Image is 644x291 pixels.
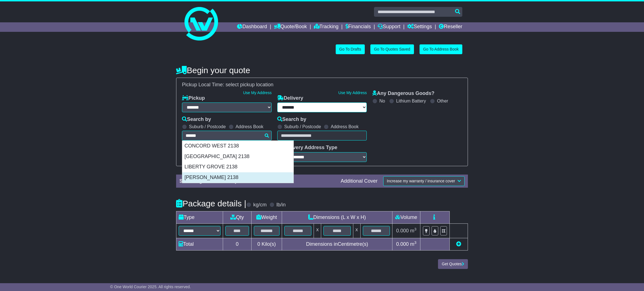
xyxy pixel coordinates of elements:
a: Reseller [439,22,462,32]
a: Tracking [314,22,338,32]
span: select pickup location [226,82,273,87]
label: Suburb / Postcode [189,124,226,129]
div: [GEOGRAPHIC_DATA] 2138 [182,151,293,162]
label: Any Dangerous Goods? [372,90,434,97]
button: Increase my warranty / insurance cover [383,176,465,186]
div: LIBERTY GROVE 2138 [182,162,293,172]
a: Use My Address [243,90,272,95]
span: 0.000 [396,228,409,233]
a: Go To Address Book [420,44,462,54]
a: Quote/Book [274,22,307,32]
h4: Package details | [176,199,246,208]
div: $ FreightSafe warranty included [177,178,338,184]
td: Dimensions (L x W x H) [282,211,392,223]
td: 0 [223,238,252,251]
label: Address Book [236,124,264,129]
td: Dimensions in Centimetre(s) [282,238,392,251]
td: x [314,223,321,238]
a: Dashboard [237,22,267,32]
a: Add new item [456,241,461,247]
sup: 3 [414,240,416,245]
a: Use My Address [338,90,367,95]
label: Other [437,98,448,104]
span: Increase my warranty / insurance cover [387,179,455,183]
a: Go To Drafts [336,44,365,54]
td: Qty [223,211,252,223]
label: No [379,98,385,104]
td: Weight [251,211,282,223]
a: Support [378,22,400,32]
span: m [410,228,416,233]
span: 0.000 [396,241,409,247]
button: Get Quotes [438,259,468,269]
a: Go To Quotes Saved [370,44,414,54]
label: Search by [277,116,306,123]
td: Kilo(s) [251,238,282,251]
td: x [353,223,360,238]
div: Pickup Local Time: [179,82,465,88]
label: Pickup [182,95,205,101]
td: Total [176,238,223,251]
label: lb/in [276,202,286,208]
span: 0 [257,241,260,247]
a: Settings [407,22,432,32]
span: © One World Courier 2025. All rights reserved. [110,285,191,289]
div: CONCORD WEST 2138 [182,141,293,151]
div: [PERSON_NAME] 2138 [182,172,293,183]
label: Search by [182,116,211,123]
span: 250 [182,178,191,184]
sup: 3 [414,227,416,231]
label: Delivery [277,95,303,101]
label: Lithium Battery [396,98,426,104]
a: Financials [345,22,371,32]
div: Additional Cover [338,178,380,184]
label: Suburb / Postcode [284,124,321,129]
label: Address Book [331,124,359,129]
span: m [410,241,416,247]
td: Type [176,211,223,223]
td: Volume [392,211,420,223]
label: kg/cm [253,202,267,208]
h4: Begin your quote [176,66,468,75]
label: Delivery Address Type [277,145,337,151]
